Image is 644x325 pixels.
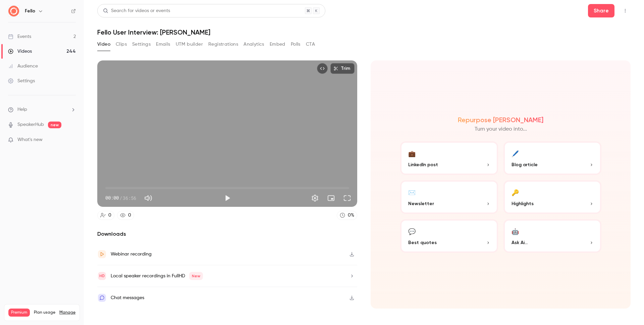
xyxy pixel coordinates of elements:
div: 💼 [408,148,416,158]
div: Audience [8,63,38,69]
span: LinkedIn post [408,161,438,168]
span: Highlights [512,200,534,207]
span: New [189,272,203,280]
li: help-dropdown-opener [8,106,76,113]
p: Turn your video into... [475,125,527,133]
button: Clips [116,39,127,50]
button: Mute [142,191,155,205]
button: Embed video [317,63,328,74]
button: UTM builder [176,39,203,50]
span: 00:00 [105,194,119,201]
div: 0 [128,212,131,219]
button: 💼LinkedIn post [400,141,498,175]
button: Turn on miniplayer [324,191,338,205]
span: Newsletter [408,200,434,207]
span: Blog article [512,161,538,168]
div: Local speaker recordings in FullHD [111,272,203,280]
span: What's new [17,136,43,143]
button: ✉️Newsletter [400,180,498,214]
a: 0 [97,211,114,220]
a: 0% [337,211,357,220]
h6: Fello [25,8,35,14]
span: Best quotes [408,239,437,246]
button: Registrations [208,39,238,50]
div: 0 % [348,212,354,219]
span: / [119,194,122,201]
span: Plan usage [34,310,55,315]
div: 0 [108,212,111,219]
button: Settings [308,191,322,205]
div: 🤖 [512,226,519,236]
h2: Repurpose [PERSON_NAME] [458,116,543,124]
button: Play [221,191,234,205]
button: Full screen [340,191,354,205]
div: ✉️ [408,187,416,197]
div: 🖊️ [512,148,519,158]
div: Chat messages [111,294,144,302]
button: Embed [270,39,285,50]
a: SpeakerHub [17,121,44,128]
span: Premium [8,309,30,317]
button: Settings [132,39,151,50]
div: Search for videos or events [103,7,170,14]
img: Fello [8,6,19,16]
button: Share [588,4,614,17]
span: new [48,122,61,128]
span: 36:56 [123,194,136,201]
button: 🤖Ask Ai... [503,219,601,253]
iframe: Noticeable Trigger [68,137,76,143]
button: Polls [291,39,301,50]
span: Ask Ai... [512,239,528,246]
div: 00:00 [105,194,136,201]
button: Analytics [244,39,264,50]
button: 🔑Highlights [503,180,601,214]
h2: Downloads [97,230,357,238]
button: Trim [330,63,355,74]
div: 🔑 [512,187,519,197]
div: Videos [8,48,32,55]
button: Video [97,39,110,50]
button: Emails [156,39,170,50]
div: Settings [8,78,35,84]
a: Manage [59,310,75,315]
div: Events [8,33,31,40]
a: 0 [117,211,134,220]
h1: Fello User Interview: [PERSON_NAME] [97,28,631,36]
button: Top Bar Actions [620,5,631,16]
button: 🖊️Blog article [503,141,601,175]
div: 💬 [408,226,416,236]
button: CTA [306,39,315,50]
button: 💬Best quotes [400,219,498,253]
div: Webinar recording [111,250,152,258]
span: Help [17,106,27,113]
